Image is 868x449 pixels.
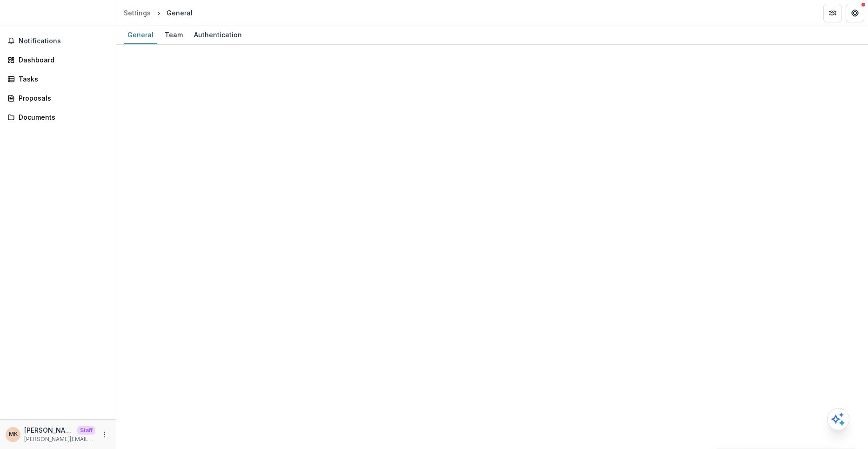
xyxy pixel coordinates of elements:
a: Tasks [4,71,112,87]
span: Notifications [19,37,108,45]
a: Team [161,26,187,44]
div: General [167,8,193,18]
a: Proposals [4,90,112,106]
p: [PERSON_NAME] [24,425,73,435]
a: Dashboard [4,52,112,68]
button: Notifications [4,34,112,48]
div: Dashboard [19,55,105,65]
div: Settings [124,8,151,18]
p: [PERSON_NAME][EMAIL_ADDRESS][DOMAIN_NAME] [24,435,95,443]
div: Tasks [19,74,105,84]
nav: breadcrumb [120,6,196,20]
a: General [124,26,157,44]
div: General [124,28,157,41]
a: Settings [120,6,154,20]
button: More [99,429,110,440]
div: Documents [19,112,105,122]
a: Authentication [190,26,246,44]
button: Partners [823,4,842,22]
button: Open AI Assistant [827,408,849,430]
div: Team [161,28,187,41]
div: Authentication [190,28,246,41]
p: Staff [77,426,95,435]
a: Documents [4,109,112,125]
button: Get Help [846,4,864,22]
div: Proposals [19,93,105,103]
div: Maya Kuppermann [9,431,18,437]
